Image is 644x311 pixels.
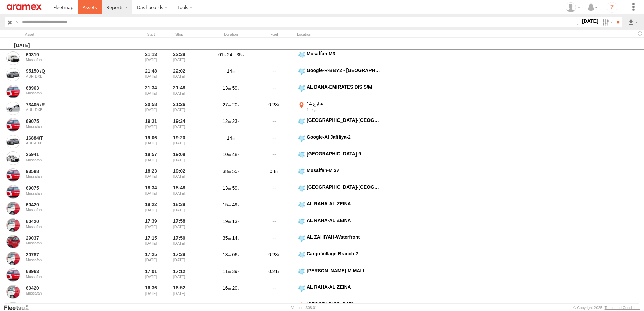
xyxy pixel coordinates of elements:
[166,268,192,283] div: 17:12 [DATE]
[138,268,164,283] div: Entered prior to selected date range
[232,85,239,91] span: 59
[138,117,164,133] div: Entered prior to selected date range
[307,234,380,240] div: AL ZAHIYAH-Waterfront
[166,151,192,166] div: 19:08 [DATE]
[223,85,231,91] span: 13
[232,152,239,157] span: 48
[26,108,118,112] div: AUH-DXB
[26,202,118,208] a: 60420
[307,268,380,274] div: [PERSON_NAME]-M MALL
[254,167,294,183] div: 0.8
[223,152,231,157] span: 10
[307,107,380,112] div: النهدة 1
[26,118,118,124] a: 69075
[307,67,380,73] div: Google-R-BBY2 - [GEOGRAPHIC_DATA]
[223,202,231,207] span: 15
[291,306,317,310] div: Version: 308.01
[26,218,118,224] a: 60420
[223,102,231,107] span: 27
[218,52,226,57] span: 01
[26,85,118,91] a: 68963
[26,302,118,308] a: 76543
[307,301,380,307] div: [GEOGRAPHIC_DATA]
[26,268,118,274] a: 68963
[297,134,381,149] label: Click to View Event Location
[297,101,381,116] label: Click to View Event Location
[223,169,231,174] span: 38
[26,74,118,78] div: AUH-DXB
[26,174,118,178] div: Mussafah
[605,306,640,310] a: Terms and Conditions
[26,124,118,128] div: Mussafah
[138,167,164,183] div: Entered prior to selected date range
[26,275,118,279] div: Mussafah
[14,17,20,27] label: Search Query
[297,50,381,66] label: Click to View Event Location
[232,235,239,241] span: 14
[7,4,42,10] img: aramex-logo.svg
[307,184,380,190] div: [GEOGRAPHIC_DATA]-[GEOGRAPHIC_DATA]
[232,302,239,308] span: 16
[26,208,118,212] div: Mussafah
[138,84,164,99] div: Entered prior to selected date range
[26,185,118,191] a: 69075
[166,184,192,200] div: 18:48 [DATE]
[307,117,380,123] div: [GEOGRAPHIC_DATA]-[GEOGRAPHIC_DATA]
[166,284,192,300] div: 16:52 [DATE]
[166,84,192,99] div: 21:48 [DATE]
[166,251,192,266] div: 17:38 [DATE]
[166,67,192,83] div: 22:02 [DATE]
[26,158,118,162] div: Mussafah
[297,284,381,300] label: Click to View Event Location
[138,234,164,249] div: Entered prior to selected date range
[223,285,231,291] span: 16
[232,102,239,107] span: 20
[254,251,294,266] div: 0.28
[297,217,381,233] label: Click to View Event Location
[232,202,239,207] span: 49
[254,268,294,283] div: 0.21
[232,169,239,174] span: 55
[227,68,235,74] span: 14
[138,284,164,300] div: Entered prior to selected date range
[26,285,118,291] a: 60420
[232,185,239,191] span: 59
[232,252,239,257] span: 06
[223,219,231,224] span: 19
[227,135,235,141] span: 14
[307,101,380,107] div: شارع 14
[297,184,381,200] label: Click to View Event Location
[297,151,381,166] label: Click to View Event Location
[26,168,118,174] a: 93588
[26,91,118,95] div: Mussafah
[26,191,118,195] div: Mussafah
[166,50,192,66] div: 22:38 [DATE]
[254,101,294,116] div: 0.28
[307,201,380,207] div: AL RAHA-AL ZEINA
[297,167,381,183] label: Click to View Event Location
[26,68,118,74] a: 95150 /Q
[297,234,381,249] label: Click to View Event Location
[138,251,164,266] div: Entered prior to selected date range
[227,52,235,57] span: 24
[297,251,381,266] label: Click to View Event Location
[307,251,380,257] div: Cargo Village Branch 2
[600,17,614,27] label: Search Filter Options
[26,151,118,158] a: 25941
[307,84,380,90] div: AL DANA-EMIRATES DIS S/M
[138,184,164,200] div: Entered prior to selected date range
[26,141,118,145] div: AUH-DXB
[232,285,239,291] span: 20
[138,201,164,216] div: Entered prior to selected date range
[138,67,164,83] div: Entered prior to selected date range
[223,252,231,257] span: 13
[563,2,583,12] div: Mohammedazath Nainamohammed
[223,235,231,241] span: 35
[232,118,239,124] span: 23
[26,102,118,108] a: 73405 /R
[307,217,380,223] div: AL RAHA-AL ZEINA
[166,134,192,149] div: 19:20 [DATE]
[573,306,640,310] div: © Copyright 2025 -
[26,235,118,241] a: 29037
[307,134,380,140] div: Google-Al Jafiliya-2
